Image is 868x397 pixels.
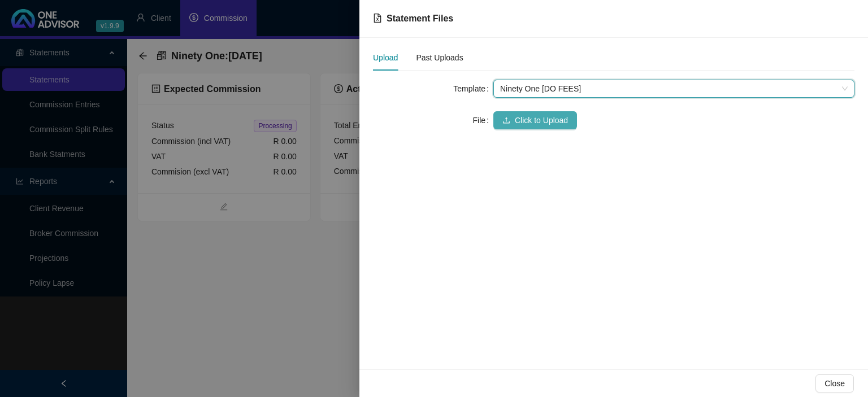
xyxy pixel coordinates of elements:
label: Template [453,80,493,98]
span: Click to Upload [515,114,568,126]
span: file-excel [373,14,382,23]
div: Upload [373,51,398,64]
label: File [473,111,493,129]
span: Close [824,377,845,390]
span: Ninety One [DO FEES] [500,80,848,97]
button: Close [815,374,854,392]
span: Statement Files [387,14,453,23]
button: uploadClick to Upload [493,111,577,129]
span: upload [502,116,510,124]
div: Past Uploads [416,51,463,64]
